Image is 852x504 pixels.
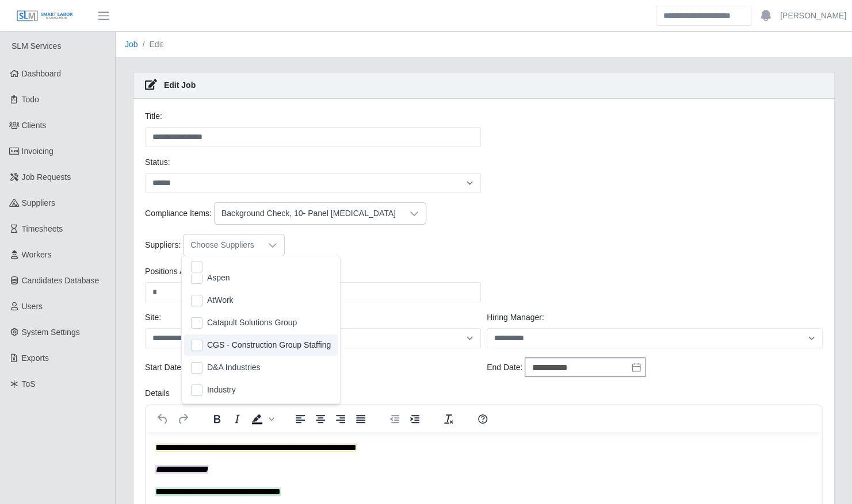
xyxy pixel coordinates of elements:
[184,402,338,423] li: JM Test Systems, LLC
[125,40,138,49] a: Job
[9,9,666,61] body: Rich Text Area. Press ALT-0 for help.
[473,411,492,427] button: Help
[145,361,184,374] label: Start Date:
[22,379,36,388] span: ToS
[145,387,170,399] label: Details
[207,361,261,374] span: D&A Industries
[184,290,338,311] li: AtWork
[145,207,212,220] label: Compliance Items:
[22,250,52,259] span: Workers
[247,411,276,427] div: Background color Black
[22,95,39,104] span: Todo
[22,147,54,156] span: Invoicing
[22,302,43,311] span: Users
[22,121,47,130] span: Clients
[9,9,666,89] body: Rich Text Area. Press ALT-0 for help.
[207,411,227,427] button: Bold
[12,41,61,51] span: SLM Services
[291,411,310,427] button: Align left
[351,411,370,427] button: Justify
[138,39,163,51] li: Edit
[153,411,173,427] button: Undo
[215,203,403,224] div: Background Check, 10- Panel [MEDICAL_DATA]
[487,311,544,324] label: Hiring Manager:
[184,357,338,378] li: D&A Industries
[22,328,80,337] span: System Settings
[780,10,846,22] a: [PERSON_NAME]
[207,317,297,329] span: Catapult Solutions Group
[164,80,196,90] strong: Edit Job
[184,379,338,401] li: Industry
[184,267,338,288] li: Aspen
[173,411,193,427] button: Redo
[311,411,330,427] button: Align center
[207,384,236,396] span: Industry
[184,312,338,333] li: Catapult Solutions Group
[405,411,425,427] button: Increase indent
[184,234,261,256] div: Choose Suppliers
[22,353,49,363] span: Exports
[385,411,404,427] button: Decrease indent
[145,266,214,278] label: Positions Available:
[656,6,751,26] input: Search
[487,361,522,374] label: End Date:
[22,276,100,285] span: Candidates Database
[227,411,247,427] button: Italic
[22,198,55,207] span: Suppliers
[207,272,230,284] span: Aspen
[145,311,161,324] label: Site:
[22,69,62,78] span: Dashboard
[16,10,74,22] img: SLM Logo
[22,224,63,233] span: Timesheets
[184,334,338,356] li: CGS - Construction Group Staffing
[207,339,331,351] span: CGS - Construction Group Staffing
[207,294,234,306] span: AtWork
[331,411,350,427] button: Align right
[439,411,459,427] button: Clear formatting
[145,110,162,122] label: Title:
[145,156,170,168] label: Status:
[22,172,71,182] span: Job Requests
[145,239,181,251] label: Suppliers:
